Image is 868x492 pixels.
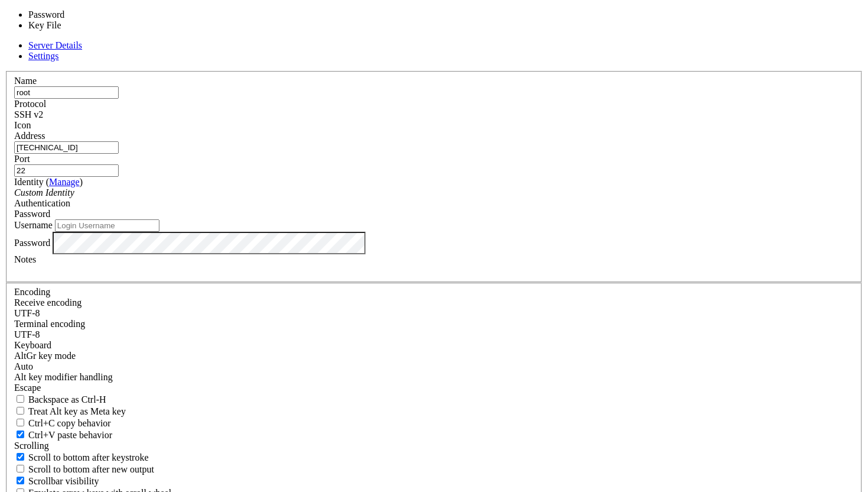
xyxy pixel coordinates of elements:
[14,308,40,318] span: UTF-8
[28,464,154,474] span: Scroll to bottom after new output
[28,51,59,61] a: Settings
[14,476,99,486] label: The vertical scrollbar mode.
[14,308,854,319] div: UTF-8
[14,76,37,86] label: Name
[14,187,74,198] i: Custom Identity
[55,219,159,232] input: Login Username
[14,237,50,247] label: Password
[49,177,80,187] a: Manage
[28,476,99,486] span: Scrollbar visibility
[14,340,51,350] label: Keyboard
[17,395,24,403] input: Backspace as Ctrl-H
[14,209,854,219] div: Password
[14,418,111,428] label: Ctrl-C copies if true, send ^C to host if false. Ctrl-Shift-C sends ^C to host if true, copies if...
[14,141,119,154] input: Host Name or IP
[14,177,83,187] label: Identity
[28,394,106,404] span: Backspace as Ctrl-H
[14,187,854,198] div: Custom Identity
[17,453,24,461] input: Scroll to bottom after keystroke
[46,177,83,187] span: ( )
[17,477,24,484] input: Scrollbar visibility
[14,383,41,393] span: Escape
[14,297,81,307] label: Set the expected encoding for data received from the host. If the encodings do not match, visual ...
[28,418,111,428] span: Ctrl+C copy behavior
[14,109,854,120] div: SSH v2
[14,109,43,119] span: SSH v2
[14,351,76,361] label: Set the expected encoding for data received from the host. If the encodings do not match, visual ...
[28,40,82,50] a: Server Details
[17,430,24,438] input: Ctrl+V paste behavior
[28,430,112,440] span: Ctrl+V paste behavior
[14,329,854,340] div: UTF-8
[14,254,36,264] label: Notes
[14,319,85,329] label: The default terminal encoding. ISO-2022 enables character map translations (like graphics maps). ...
[14,86,119,99] input: Server Name
[28,406,126,416] span: Treat Alt key as Meta key
[14,430,112,440] label: Ctrl+V pastes if true, sends ^V to host if false. Ctrl+Shift+V sends ^V to host if true, pastes i...
[14,452,149,462] label: Whether to scroll to the bottom on any keystroke.
[14,383,854,393] div: Escape
[14,287,50,297] label: Encoding
[14,99,46,109] label: Protocol
[28,452,149,462] span: Scroll to bottom after keystroke
[14,220,53,230] label: Username
[14,154,30,164] label: Port
[14,209,50,219] span: Password
[14,361,854,372] div: Auto
[14,394,106,404] label: If true, the backspace should send BS ('\x08', aka ^H). Otherwise the backspace key should send '...
[14,372,113,382] label: Controls how the Alt key is handled. Escape: Send an ESC prefix. 8-Bit: Add 128 to the typed char...
[14,464,154,474] label: Scroll to bottom after new output.
[14,120,31,130] label: Icon
[28,20,126,31] li: Key File
[14,131,45,141] label: Address
[17,419,24,426] input: Ctrl+C copy behavior
[17,465,24,472] input: Scroll to bottom after new output
[14,198,70,208] label: Authentication
[14,361,33,371] span: Auto
[14,406,126,416] label: Whether the Alt key acts as a Meta key or as a distinct Alt key.
[14,164,119,177] input: Port Number
[14,329,40,339] span: UTF-8
[28,9,126,20] li: Password
[14,441,49,451] label: Scrolling
[17,407,24,415] input: Treat Alt key as Meta key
